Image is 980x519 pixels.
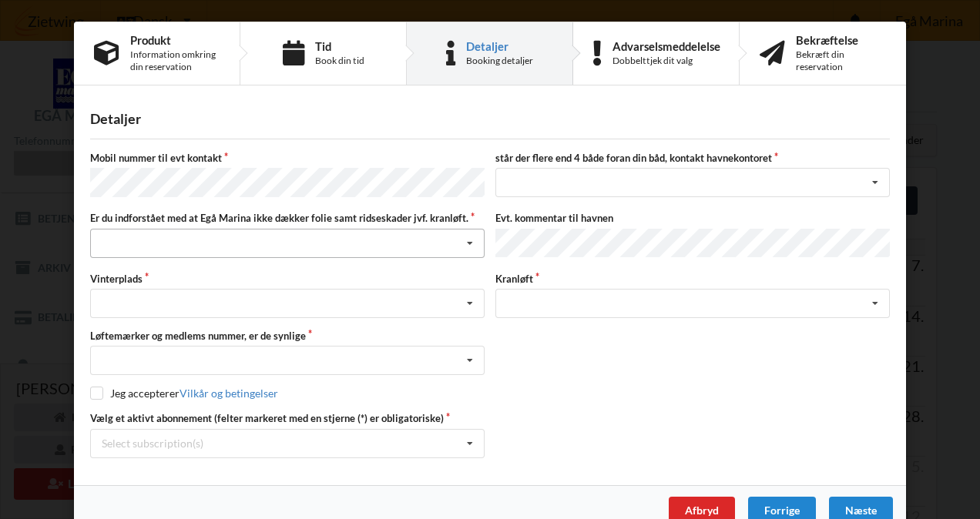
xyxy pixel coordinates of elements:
[495,272,890,286] label: Kranløft
[90,211,485,225] label: Er du indforstået med at Egå Marina ikke dækker folie samt ridseskader jvf. kranløft.
[466,55,533,67] div: Booking detaljer
[466,40,533,52] div: Detaljer
[495,211,890,225] label: Evt. kommentar til havnen
[796,49,886,73] div: Bekræft din reservation
[315,40,364,52] div: Tid
[90,151,485,165] label: Mobil nummer til evt kontakt
[612,40,720,52] div: Advarselsmeddelelse
[495,151,890,165] label: står der flere end 4 både foran din båd, kontakt havnekontoret
[796,34,886,46] div: Bekræftelse
[90,329,485,343] label: Løftemærker og medlems nummer, er de synlige
[90,110,890,128] div: Detaljer
[180,387,278,400] a: Vilkår og betingelser
[612,55,720,67] div: Dobbelttjek dit valg
[315,55,364,67] div: Book din tid
[90,411,485,425] label: Vælg et aktivt abonnement (felter markeret med en stjerne (*) er obligatoriske)
[90,272,485,286] label: Vinterplads
[90,387,278,400] label: Jeg accepterer
[130,34,220,46] div: Produkt
[102,437,203,450] div: Select subscription(s)
[130,49,220,73] div: Information omkring din reservation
